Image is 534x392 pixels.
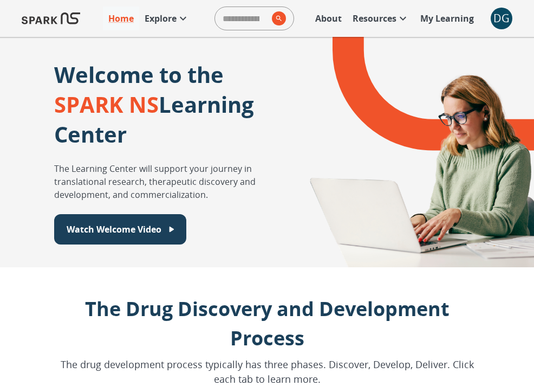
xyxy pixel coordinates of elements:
a: Explore [139,7,195,30]
a: Home [103,7,139,30]
p: Welcome to the Learning Center [54,60,294,149]
div: A montage of drug development icons and a SPARK NS logo design element [294,37,534,267]
p: About [315,12,342,25]
p: Watch Welcome Video [67,223,161,236]
button: Watch Welcome Video [54,214,186,245]
p: The Drug Discovery and Development Process [52,294,482,353]
img: Logo of SPARK at Stanford [22,5,80,31]
div: DG [491,8,512,29]
a: My Learning [415,7,480,30]
span: SPARK NS [54,89,159,119]
p: Home [108,12,134,25]
p: Resources [353,12,396,25]
button: search [268,7,286,30]
p: The drug development process typically has three phases. Discover, Develop, Deliver. Click each t... [52,357,482,387]
a: About [310,7,347,30]
p: My Learning [420,12,474,25]
p: The Learning Center will support your journey in translational research, therapeutic discovery an... [54,162,294,201]
button: account of current user [491,8,512,29]
p: Explore [145,12,177,25]
a: Resources [347,7,415,30]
